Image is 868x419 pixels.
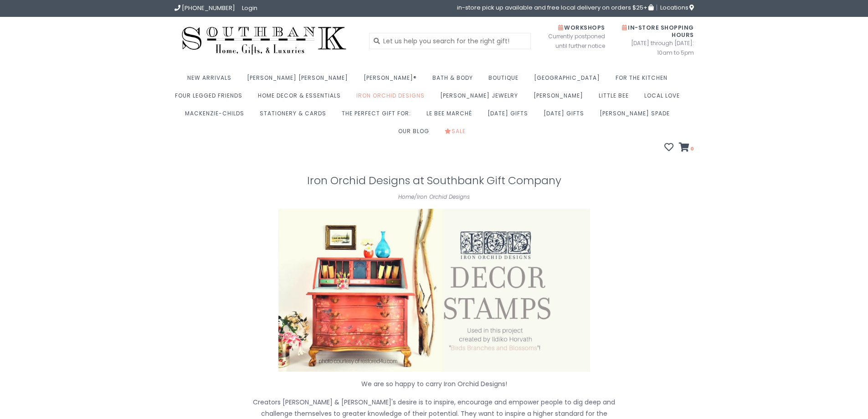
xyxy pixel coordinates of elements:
span: Currently postponed until further notice [537,31,605,51]
a: Bath & Body [432,72,478,89]
a: Our Blog [398,125,434,143]
span: [PHONE_NUMBER] [182,4,235,12]
a: [PERSON_NAME] Spade [600,107,674,125]
a: Four Legged Friends [175,89,247,107]
a: [GEOGRAPHIC_DATA] [534,72,605,89]
a: For the Kitchen [616,72,672,89]
input: Let us help you search for the right gift! [369,33,531,49]
span: 0 [689,145,694,152]
a: [PERSON_NAME] [534,89,588,107]
a: [DATE] Gifts [488,107,533,125]
h1: Iron Orchid Designs at Southbank Gift Company [175,175,694,186]
a: Locations [657,5,694,10]
a: Sale [445,125,470,143]
span: in-store pick up available and free local delivery on orders $25+ [457,5,653,10]
a: Little Bee [599,89,633,107]
a: [PERSON_NAME] [PERSON_NAME] [247,72,353,89]
a: Stationery & Cards [260,107,331,125]
span: Workshops [558,24,605,31]
a: Iron Orchid Designs [417,193,470,201]
a: Boutique [488,72,523,89]
a: [PERSON_NAME]® [364,72,421,89]
a: [PHONE_NUMBER] [175,4,235,12]
div: / [175,192,694,202]
a: [DATE] Gifts [544,107,589,125]
a: Iron Orchid Designs [356,89,429,107]
a: MacKenzie-Childs [185,107,249,125]
a: Local Love [644,89,684,107]
a: The perfect gift for: [342,107,416,125]
a: New Arrivals [187,72,236,89]
a: [PERSON_NAME] Jewelry [440,89,523,107]
span: Locations [660,3,694,12]
a: Login [242,4,257,12]
span: In-Store Shopping Hours [622,24,694,39]
a: Home Decor & Essentials [258,89,345,107]
a: Home [398,193,414,201]
a: 0 [679,144,694,153]
a: Le Bee Marché [426,107,477,125]
img: Southbank Gift Company -- Home, Gifts, and Luxuries [175,24,354,58]
p: We are so happy to carry Iron Orchid Designs! [278,378,590,390]
span: [DATE] through [DATE]: 10am to 5pm [619,38,694,57]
